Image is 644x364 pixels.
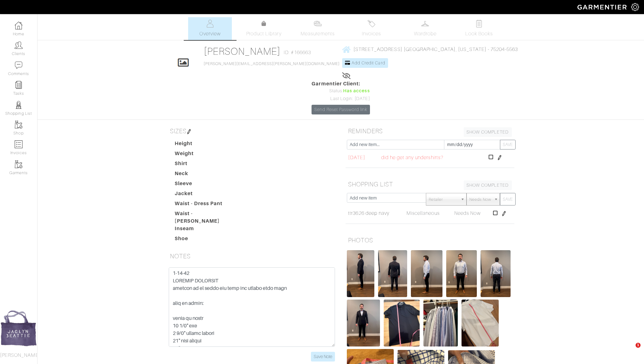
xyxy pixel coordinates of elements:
span: Product Library [246,30,282,38]
dt: Weight [170,150,241,160]
img: VqiGatbJjKcBya36RVuJ73nq [423,300,458,346]
span: Wardrobe [414,30,437,38]
dt: Shirt [170,160,241,170]
dt: Jacket [170,190,241,200]
img: YW4Fd4ZLvdAdFUyHGjSDN1CZ [411,250,442,297]
span: ID: #166663 [284,49,311,56]
textarea: 1-14-42 LOREMIP DOLORSIT ametcon ad el seddo eiu temp inc utlabo etdo magn aliq en admin: venia q... [169,267,335,347]
span: did he get any undershirts? [381,154,443,161]
a: Overview [188,17,232,40]
dt: Inseam [170,225,241,235]
a: Send Reset Password link [312,105,370,114]
span: 1 [636,343,641,348]
img: reminder-icon-8004d30b9f0a5d33ae49ab947aed9ed385cf756f9e5892f1edd6e32f2345188e.png [15,81,22,89]
img: gear-icon-white-bd11855cb880d31180b6d7d6211b90ccbf57a29d726f0c71d8c61bd08dd39cc2.png [631,3,639,11]
img: comment-icon-a0a6a9ef722e966f86d9cbdc48e553b5cf19dbc54f86b18d962a5391bc8f6eb6.png [15,61,22,69]
a: ttr3626 deep navy [348,210,389,217]
img: wardrobe-487a4870c1b7c33e795ec22d11cfc2ed9d08956e64fb3008fe2437562e282088.svg [421,20,429,28]
a: SHOW COMPLETED [464,127,512,137]
span: Has access [343,88,370,94]
a: Look Books [457,17,501,40]
img: pen-cf24a1663064a2ec1b9c1bd2387e9de7a2fa800b781884d57f21acf72779bad2.png [187,129,192,134]
h5: SIZES [167,125,336,137]
h5: REMINDERS [346,125,514,137]
a: Product Library [242,20,286,38]
input: Save Note [311,352,335,361]
img: pen-cf24a1663064a2ec1b9c1bd2387e9de7a2fa800b781884d57f21acf72779bad2.png [497,155,502,160]
span: Needs Now [454,210,481,216]
dt: Neck [170,170,241,180]
img: BdENaG6eVoKR21VXZBcHexKg [462,300,499,346]
span: Needs Now [469,193,491,206]
dt: Waist - [PERSON_NAME] [170,210,241,225]
img: pen-cf24a1663064a2ec1b9c1bd2387e9de7a2fa800b781884d57f21acf72779bad2.png [502,211,507,216]
input: Add new item [347,193,427,203]
h5: NOTES [167,250,336,262]
input: Add new item... [347,140,444,149]
span: Miscellaneous [407,210,440,216]
img: basicinfo-40fd8af6dae0f16599ec9e87c0ef1c0a1fdea2edbe929e3d69a839185d80c458.svg [206,20,214,28]
dt: Shoe [170,235,241,245]
a: Wardrobe [403,17,447,40]
span: [DATE] [348,154,365,161]
a: SHOW COMPLETED [464,180,512,190]
div: Status: [312,88,370,94]
span: Invoices [362,30,381,38]
img: stylists-icon-eb353228a002819b7ec25b43dbf5f0378dd9e0616d9560372ff212230b889e62.png [15,101,22,109]
img: clients-icon-6bae9207a08558b7cb47a8932f037763ab4055f8c8b6bfacd5dc20c3e0201464.png [15,41,22,49]
img: orders-27d20c2124de7fd6de4e0e44c1d41de31381a507db9b33961299e4e07d508b8c.svg [367,20,375,28]
span: Add Credit Card [352,60,385,65]
img: dashboard-icon-dbcd8f5a0b271acd01030246c82b418ddd0df26cd7fceb0bd07c9910d44c42f6.png [15,22,22,29]
img: zKdnQTqy1sUkgZ2CGrEwxrgG [347,300,380,346]
img: measurements-466bbee1fd09ba9460f595b01e5d73f9e2bff037440d3c8f018324cb6cdf7a4a.svg [314,20,322,28]
img: garmentier-logo-header-white-b43fb05a5012e4ada735d5af1a66efaba907eab6374d6393d1fbf88cb4ef424d.png [574,2,631,13]
span: [STREET_ADDRESS] [GEOGRAPHIC_DATA], [US_STATE] - 75204-5563 [353,47,518,52]
img: todo-9ac3debb85659649dc8f770b8b6100bb5dab4b48dedcbae339e5042a72dfd3cc.svg [475,20,483,28]
button: SAVE [500,140,516,149]
dt: Sleeve [170,180,241,190]
a: Invoices [350,17,393,40]
span: Retailer [429,193,458,206]
img: orders-icon-0abe47150d42831381b5fb84f609e132dff9fe21cb692f30cb5eec754e2cba89.png [15,140,22,148]
a: [PERSON_NAME] [204,46,281,57]
a: Measurements [296,17,340,40]
span: Garmentier Client: [312,80,370,88]
img: TCGH2vzc5bWmS5a7Z3QmMawX [347,250,375,297]
h5: SHOPPING LIST [346,178,514,190]
a: [STREET_ADDRESS] [GEOGRAPHIC_DATA], [US_STATE] - 75204-5563 [342,45,518,53]
div: Last Login: [DATE] [312,95,370,102]
button: SAVE [500,193,516,205]
a: [PERSON_NAME][EMAIL_ADDRESS][PERSON_NAME][DOMAIN_NAME] [204,62,340,66]
span: Measurements [301,30,335,38]
dt: Height [170,140,241,150]
img: garments-icon-b7da505a4dc4fd61783c78ac3ca0ef83fa9d6f193b1c9dc38574b1d14d53ca28.png [15,121,22,129]
h5: PHOTOS [346,234,514,246]
img: uLP489jh435SXNj39kKrp2Lr [481,250,511,297]
img: pFf47WKjqyEA4yeuHEgpNafC [378,250,407,297]
iframe: Intercom live chat [623,343,638,358]
span: Look Books [465,30,493,38]
img: i1xBLa2vr8jkjy8gHYJgeZXv [384,300,420,346]
a: Add Credit Card [342,58,388,68]
dt: Waist - Dress Pant [170,200,241,210]
img: garments-icon-b7da505a4dc4fd61783c78ac3ca0ef83fa9d6f193b1c9dc38574b1d14d53ca28.png [15,160,22,168]
span: Overview [199,30,220,38]
img: bxZzvvnLot1B1m7AuoFTHkKB [446,250,477,297]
